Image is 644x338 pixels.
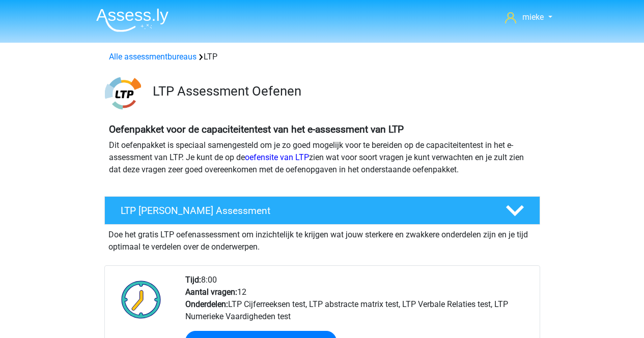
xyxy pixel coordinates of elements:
[109,52,197,62] a: Alle assessmentbureaus
[185,299,228,309] b: Onderdelen:
[501,11,556,23] a: mieke
[153,83,532,99] h3: LTP Assessment Oefenen
[245,152,309,162] a: oefensite van LTP
[104,225,540,253] div: Doe het gratis LTP oefenassessment om inzichtelijk te krijgen wat jouw sterkere en zwakkere onder...
[100,196,544,225] a: LTP [PERSON_NAME] Assessment
[121,205,489,217] h4: LTP [PERSON_NAME] Assessment
[105,51,540,63] div: LTP
[185,275,201,285] b: Tijd:
[105,75,141,111] img: ltp.png
[109,139,536,176] p: Dit oefenpakket is speciaal samengesteld om je zo goed mogelijk voor te bereiden op de capaciteit...
[116,274,167,325] img: Klok
[109,124,404,135] b: Oefenpakket voor de capaciteitentest van het e-assessment van LTP
[185,287,237,297] b: Aantal vragen:
[522,12,544,22] span: mieke
[96,8,169,32] img: Assessly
